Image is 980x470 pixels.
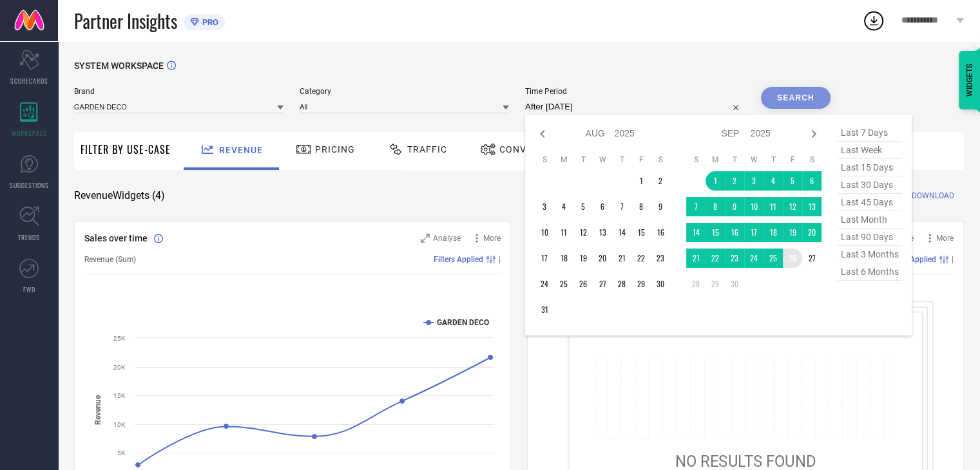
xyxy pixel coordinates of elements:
th: Friday [631,155,651,165]
span: last week [838,142,902,159]
td: Mon Sep 08 2025 [706,197,725,216]
span: SCORECARDS [10,76,48,86]
div: Next month [806,126,821,142]
span: DOWNLOAD [912,189,954,202]
span: PRO [199,17,218,27]
td: Mon Sep 29 2025 [706,274,725,294]
th: Tuesday [573,155,593,165]
span: More [483,234,501,243]
td: Tue Sep 16 2025 [725,223,744,242]
td: Thu Aug 21 2025 [612,249,631,268]
span: last 6 months [838,263,902,281]
td: Sun Sep 14 2025 [686,223,706,242]
text: 20K [113,364,126,371]
td: Sat Sep 06 2025 [802,171,821,191]
td: Thu Sep 04 2025 [764,171,783,191]
th: Wednesday [744,155,764,165]
input: Select time period [525,99,745,115]
th: Saturday [651,155,670,165]
th: Monday [706,155,725,165]
td: Sun Aug 24 2025 [535,274,554,294]
span: | [499,255,501,264]
td: Sat Aug 16 2025 [651,223,670,242]
td: Tue Sep 02 2025 [725,171,744,191]
div: Previous month [535,126,550,142]
td: Mon Aug 25 2025 [554,274,573,294]
td: Sun Sep 21 2025 [686,249,706,268]
td: Fri Sep 12 2025 [783,197,802,216]
span: last 3 months [838,246,902,263]
th: Friday [783,155,802,165]
span: Filter By Use-Case [81,142,171,157]
span: Revenue Widgets ( 4 ) [74,189,165,202]
td: Thu Aug 07 2025 [612,197,631,216]
span: last 90 days [838,229,902,246]
td: Wed Sep 03 2025 [744,171,764,191]
span: last 7 days [838,124,902,142]
th: Saturday [802,155,821,165]
span: Sales over time [84,233,148,243]
td: Mon Aug 11 2025 [554,223,573,242]
span: last 45 days [838,194,902,211]
td: Mon Aug 04 2025 [554,197,573,216]
td: Wed Aug 13 2025 [593,223,612,242]
td: Sat Sep 13 2025 [802,197,821,216]
th: Monday [554,155,573,165]
td: Tue Sep 30 2025 [725,274,744,294]
td: Tue Sep 23 2025 [725,249,744,268]
th: Thursday [764,155,783,165]
td: Mon Sep 22 2025 [706,249,725,268]
td: Fri Aug 08 2025 [631,197,651,216]
th: Sunday [686,155,706,165]
td: Wed Sep 24 2025 [744,249,764,268]
td: Tue Aug 19 2025 [573,249,593,268]
td: Tue Aug 12 2025 [573,223,593,242]
td: Mon Aug 18 2025 [554,249,573,268]
span: Category [300,87,509,96]
span: Conversion [499,144,562,155]
text: 15K [113,392,126,399]
td: Thu Aug 14 2025 [612,223,631,242]
td: Fri Sep 26 2025 [783,249,802,268]
text: GARDEN DECO [437,318,489,327]
span: Partner Insights [74,8,177,34]
span: Revenue [219,145,263,155]
td: Wed Sep 17 2025 [744,223,764,242]
span: More [936,234,954,243]
td: Thu Sep 11 2025 [764,197,783,216]
td: Fri Aug 29 2025 [631,274,651,294]
span: Pricing [315,144,355,155]
span: last 15 days [838,159,902,176]
span: SYSTEM WORKSPACE [74,61,164,71]
td: Sun Aug 03 2025 [535,197,554,216]
td: Sun Aug 10 2025 [535,223,554,242]
td: Fri Aug 15 2025 [631,223,651,242]
td: Wed Aug 06 2025 [593,197,612,216]
span: Revenue (Sum) [84,255,136,264]
span: | [952,255,954,264]
td: Sun Aug 31 2025 [535,300,554,319]
th: Wednesday [593,155,612,165]
td: Sun Sep 28 2025 [686,274,706,294]
td: Tue Aug 05 2025 [573,197,593,216]
td: Thu Aug 28 2025 [612,274,631,294]
td: Thu Sep 25 2025 [764,249,783,268]
span: TRENDS [18,232,40,242]
td: Sat Aug 09 2025 [651,197,670,216]
span: Traffic [407,144,447,155]
tspan: Revenue [93,394,102,424]
td: Sat Aug 02 2025 [651,171,670,191]
span: last 30 days [838,176,902,194]
text: 5K [117,449,126,456]
span: Analyse [433,234,461,243]
td: Fri Sep 19 2025 [783,223,802,242]
td: Sun Sep 07 2025 [686,197,706,216]
span: Brand [74,87,283,96]
td: Sat Aug 30 2025 [651,274,670,294]
span: WORKSPACE [12,128,47,138]
span: last month [838,211,902,229]
svg: Zoom [421,234,430,243]
td: Sat Aug 23 2025 [651,249,670,268]
td: Wed Aug 20 2025 [593,249,612,268]
td: Tue Sep 09 2025 [725,197,744,216]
